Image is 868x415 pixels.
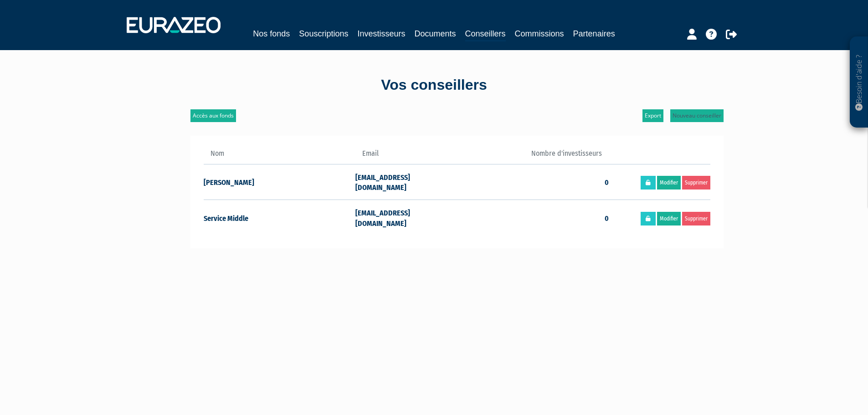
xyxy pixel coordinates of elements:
[355,200,457,236] td: [EMAIL_ADDRESS][DOMAIN_NAME]
[642,109,663,122] a: Export
[457,164,609,200] td: 0
[682,176,710,190] a: Supprimer
[253,27,290,40] a: Nos fonds
[355,149,457,164] th: Email
[127,17,221,33] img: 1732889491-logotype_eurazeo_blanc_rvb.png
[204,164,356,200] td: [PERSON_NAME]
[465,27,506,41] a: Conseillers
[414,27,456,40] a: Documents
[682,212,710,225] a: Supprimer
[190,109,236,122] a: Accès aux fonds
[657,212,681,225] a: Modifier
[641,212,656,225] a: Réinitialiser le mot de passe
[854,41,864,123] p: Besoin d'aide ?
[670,109,724,122] a: Nouveau conseiller
[457,149,609,164] th: Nombre d'investisseurs
[204,200,356,236] td: Service Middle
[357,27,405,40] a: Investisseurs
[573,27,615,40] a: Partenaires
[641,176,656,190] a: Réinitialiser le mot de passe
[355,164,457,200] td: [EMAIL_ADDRESS][DOMAIN_NAME]
[457,200,609,236] td: 0
[175,75,694,96] div: Vos conseillers
[515,27,564,40] a: Commissions
[657,176,681,190] a: Modifier
[299,27,348,40] a: Souscriptions
[204,149,356,164] th: Nom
